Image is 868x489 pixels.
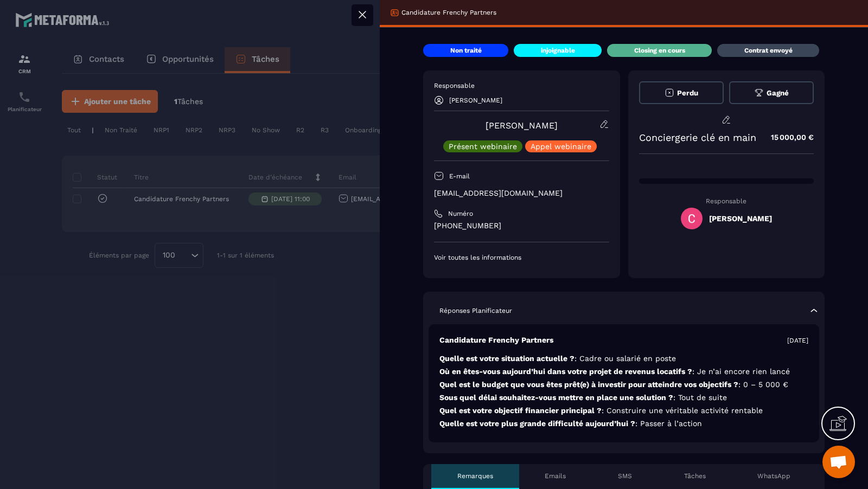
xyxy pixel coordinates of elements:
[457,472,493,480] p: Remarques
[439,366,808,377] p: Où en êtes-vous aujourd’hui dans votre projet de revenus locatifs ?
[449,172,470,181] p: E-mail
[787,336,808,345] p: [DATE]
[639,81,724,104] button: Perdu
[692,367,790,376] span: : Je n’ai encore rien lancé
[439,379,808,390] p: Quel est le budget que vous êtes prêt(e) à investir pour atteindre vos objectifs ?
[449,96,502,104] p: [PERSON_NAME]
[439,419,808,429] p: Quelle est votre plus grande difficulté aujourd’hui ?
[767,89,789,97] span: Gagné
[434,221,609,231] p: [PHONE_NUMBER]
[635,419,702,428] span: : Passer à l’action
[744,46,793,55] p: Contrat envoyé
[639,197,814,205] p: Responsable
[439,406,808,416] p: Quel est votre objectif financier principal ?
[545,472,566,480] p: Emails
[575,354,676,363] span: : Cadre ou salarié en poste
[709,214,772,223] h5: [PERSON_NAME]
[449,143,517,150] p: Présent webinaire
[434,253,609,262] p: Voir toutes les informations
[822,446,855,478] div: Ouvrir le chat
[434,81,609,90] p: Responsable
[486,120,558,131] a: [PERSON_NAME]
[450,46,482,55] p: Non traité
[439,393,808,403] p: Sous quel délai souhaitez-vous mettre en place une solution ?
[684,472,706,480] p: Tâches
[634,46,685,55] p: Closing en cours
[439,335,553,345] p: Candidature Frenchy Partners
[531,143,591,150] p: Appel webinaire
[618,472,632,480] p: SMS
[434,188,609,198] p: [EMAIL_ADDRESS][DOMAIN_NAME]
[448,209,473,218] p: Numéro
[401,8,496,17] p: Candidature Frenchy Partners
[439,306,512,315] p: Réponses Planificateur
[602,406,763,415] span: : Construire une véritable activité rentable
[738,380,788,389] span: : 0 – 5 000 €
[760,127,814,148] p: 15 000,00 €
[757,472,790,480] p: WhatsApp
[439,353,808,364] p: Quelle est votre situation actuelle ?
[673,393,727,402] span: : Tout de suite
[541,46,575,55] p: injoignable
[639,132,756,143] p: Conciergerie clé en main
[729,81,814,104] button: Gagné
[677,89,698,97] span: Perdu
